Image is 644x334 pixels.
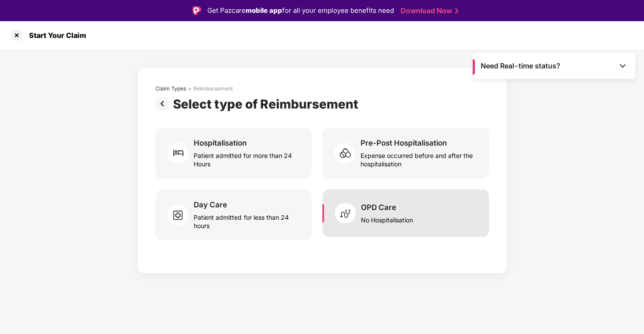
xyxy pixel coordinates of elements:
span: Need Real-time status? [481,61,560,71]
img: svg+xml;base64,PHN2ZyB4bWxucz0iaHR0cDovL3d3dy53My5vcmcvMjAwMC9zdmciIHdpZHRoPSI2MCIgaGVpZ2h0PSI1OC... [167,202,194,228]
img: Toggle Icon [618,61,627,70]
img: Logo [192,6,201,15]
div: OPD Care [361,203,396,212]
div: Select type of Reimbursement [173,97,362,112]
img: Stroke [455,6,458,15]
img: svg+xml;base64,PHN2ZyB4bWxucz0iaHR0cDovL3d3dy53My5vcmcvMjAwMC9zdmciIHdpZHRoPSI2MCIgaGVpZ2h0PSI2MC... [167,140,194,166]
div: Patient admitted for more than 24 Hours [194,148,301,168]
img: svg+xml;base64,PHN2ZyBpZD0iUHJldi0zMngzMiIgeG1sbnM9Imh0dHA6Ly93d3cudzMub3JnLzIwMDAvc3ZnIiB3aWR0aD... [155,97,173,111]
div: Reimbursement [193,85,233,92]
div: Pre-Post Hospitalisation [361,138,447,148]
div: No Hospitalisation [361,212,413,224]
img: svg+xml;base64,PHN2ZyB4bWxucz0iaHR0cDovL3d3dy53My5vcmcvMjAwMC9zdmciIHdpZHRoPSI2MCIgaGVpZ2h0PSI1OC... [335,200,361,226]
div: Get Pazcare for all your employee benefits need [207,5,394,16]
img: svg+xml;base64,PHN2ZyB4bWxucz0iaHR0cDovL3d3dy53My5vcmcvMjAwMC9zdmciIHdpZHRoPSI2MCIgaGVpZ2h0PSI1OC... [334,140,361,166]
div: Patient admitted for less than 24 hours [194,210,301,230]
strong: mobile app [246,6,282,15]
div: Day Care [194,200,227,210]
div: Claim Types [155,85,186,92]
div: Hospitalisation [194,138,247,148]
div: Start Your Claim [24,31,86,40]
div: > [188,85,191,92]
div: Expense occurred before and after the hospitalisation [361,148,478,168]
a: Download Now [401,6,456,15]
